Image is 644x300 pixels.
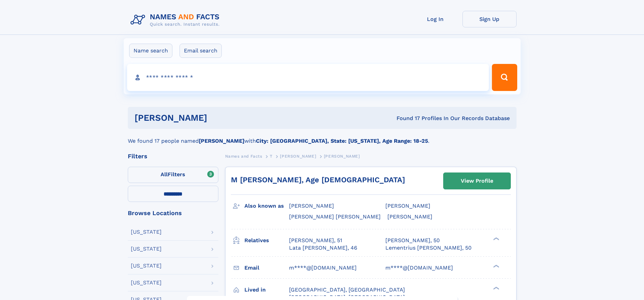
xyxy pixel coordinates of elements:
[385,237,440,244] a: [PERSON_NAME], 50
[135,114,302,122] h1: [PERSON_NAME]
[280,154,316,159] span: [PERSON_NAME]
[492,64,517,91] button: Search Button
[131,246,162,252] div: [US_STATE]
[131,229,162,235] div: [US_STATE]
[131,263,162,269] div: [US_STATE]
[462,11,517,27] a: Sign Up
[492,236,500,241] div: ❯
[244,235,289,246] h3: Relatives
[128,129,517,145] div: We found 17 people named with .
[129,44,172,58] label: Name search
[256,138,428,144] b: City: [GEOGRAPHIC_DATA], State: [US_STATE], Age Range: 18-25
[131,280,162,285] div: [US_STATE]
[270,152,272,160] a: T
[444,173,510,189] a: View Profile
[461,173,493,189] div: View Profile
[289,286,405,293] span: [GEOGRAPHIC_DATA], [GEOGRAPHIC_DATA]
[128,167,218,183] label: Filters
[385,203,430,209] span: [PERSON_NAME]
[385,244,472,252] a: Lementrius [PERSON_NAME], 50
[324,154,360,159] span: [PERSON_NAME]
[492,286,500,290] div: ❯
[161,171,168,178] span: All
[289,203,334,209] span: [PERSON_NAME]
[225,152,262,160] a: Names and Facts
[127,64,489,91] input: search input
[289,237,342,244] a: [PERSON_NAME], 51
[180,44,222,58] label: Email search
[302,115,510,122] div: Found 17 Profiles In Our Records Database
[244,262,289,274] h3: Email
[199,138,244,144] b: [PERSON_NAME]
[231,176,405,184] a: M [PERSON_NAME], Age [DEMOGRAPHIC_DATA]
[128,11,225,29] img: Logo Names and Facts
[289,213,381,220] span: [PERSON_NAME] [PERSON_NAME]
[244,200,289,212] h3: Also known as
[244,284,289,296] h3: Lived in
[128,210,218,216] div: Browse Locations
[289,244,357,252] a: Lata [PERSON_NAME], 46
[270,154,272,159] span: T
[280,152,316,160] a: [PERSON_NAME]
[408,11,462,27] a: Log In
[387,213,432,220] span: [PERSON_NAME]
[492,264,500,268] div: ❯
[128,153,218,159] div: Filters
